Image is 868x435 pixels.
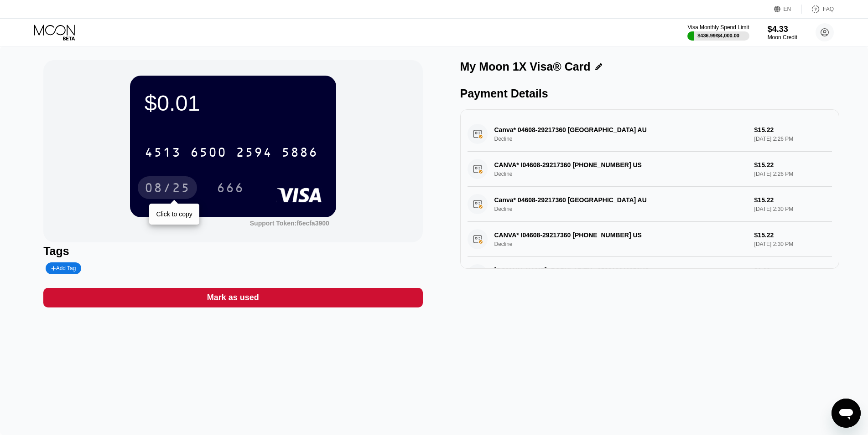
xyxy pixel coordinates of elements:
[43,245,422,258] div: Tags
[697,33,739,38] div: $436.99 / $4,000.00
[207,292,259,303] div: Mark as used
[250,220,329,227] div: Support Token: f6ecfa3900
[145,146,181,161] div: 4513
[687,24,749,41] div: Visa Monthly Spend Limit$436.99/$4,000.00
[190,146,227,161] div: 6500
[768,34,797,41] div: Moon Credit
[46,262,81,274] div: Add Tag
[768,25,797,41] div: $4.33Moon Credit
[802,5,834,14] div: FAQ
[768,25,797,34] div: $4.33
[138,176,197,199] div: 08/25
[51,265,76,271] div: Add Tag
[823,6,834,12] div: FAQ
[774,5,802,14] div: EN
[687,24,749,31] div: Visa Monthly Spend Limit
[784,6,791,12] div: EN
[236,146,272,161] div: 2594
[145,182,190,196] div: 08/25
[210,176,251,199] div: 666
[145,90,322,116] div: $0.01
[460,87,839,100] div: Payment Details
[139,141,323,164] div: 4513650025945886
[250,220,329,227] div: Support Token:f6ecfa3900
[460,60,591,73] div: My Moon 1X Visa® Card
[281,146,318,161] div: 5886
[156,210,192,218] div: Click to copy
[43,288,422,307] div: Mark as used
[832,399,861,428] iframe: Button to launch messaging window
[217,182,244,196] div: 666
